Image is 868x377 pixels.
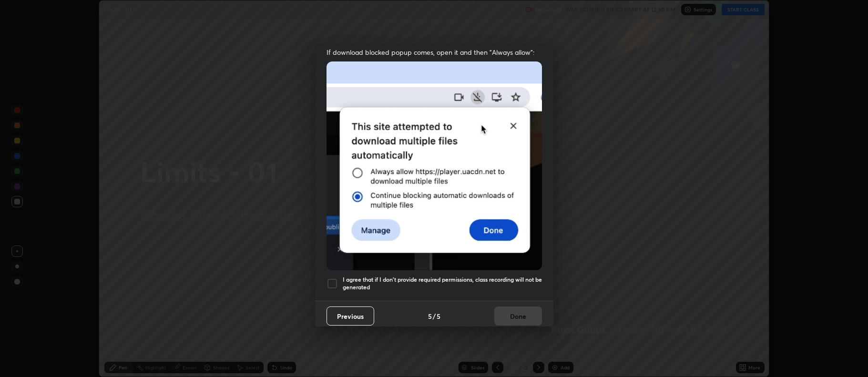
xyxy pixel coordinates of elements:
h4: 5 [428,311,432,321]
h5: I agree that if I don't provide required permissions, class recording will not be generated [343,276,542,291]
button: Previous [327,306,374,326]
h4: / [433,311,436,321]
h4: 5 [437,311,440,321]
span: If download blocked popup comes, open it and then "Always allow": [327,48,542,57]
img: downloads-permission-blocked.gif [327,61,542,270]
